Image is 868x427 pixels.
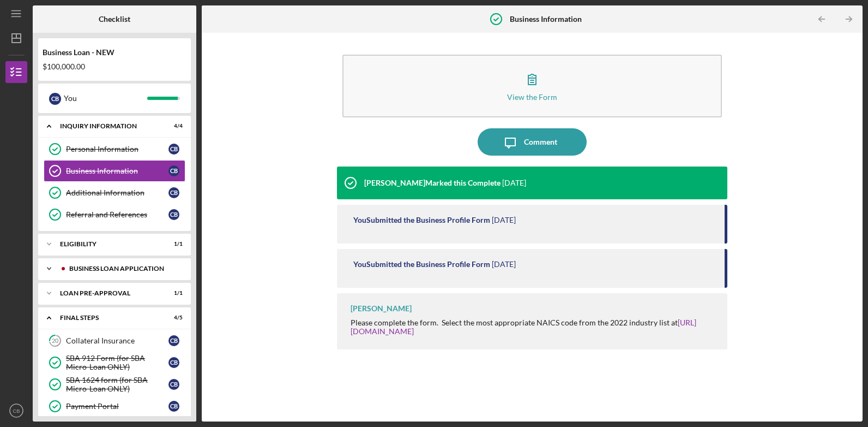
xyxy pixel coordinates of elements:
a: Additional InformationCB [44,182,185,204]
div: SBA 1624 form (for SBA Micro-Loan ONLY) [66,376,168,393]
button: Comment [478,128,587,156]
b: Business Information [510,15,582,23]
div: C B [168,187,179,198]
div: LOAN PRE-APPROVAL [60,290,155,296]
a: 20Collateral InsuranceCB [44,330,185,352]
div: $100,000.00 [43,62,186,71]
button: View the Form [342,55,721,117]
time: 2025-07-20 19:42 [492,260,516,269]
div: INQUIRY INFORMATION [60,123,155,129]
a: SBA 912 Form (for SBA Micro-Loan ONLY)CB [44,352,185,373]
div: C B [168,209,179,220]
tspan: 20 [52,337,59,345]
div: Please complete the form. Select the most appropriate NAICS code from the 2022 industry list at [351,318,716,336]
a: [URL][DOMAIN_NAME] [351,318,696,336]
div: C B [168,165,179,176]
div: Payment Portal [66,402,168,411]
div: Business Information [66,167,168,175]
div: Comment [524,128,557,156]
div: [PERSON_NAME] Marked this Complete [364,179,501,187]
div: 1 / 1 [163,241,183,247]
button: CB [5,400,27,422]
b: Checklist [99,15,130,23]
time: 2025-07-20 19:43 [492,216,516,224]
div: You Submitted the Business Profile Form [353,216,490,224]
div: BUSINESS LOAN APPLICATION [69,265,177,272]
div: 1 / 1 [163,290,183,296]
div: [PERSON_NAME] [351,304,412,313]
div: View the Form [507,93,557,101]
div: Additional Information [66,188,168,197]
div: Personal Information [66,145,168,153]
time: 2025-07-21 14:11 [502,179,526,187]
div: Referral and References [66,210,168,219]
div: C B [168,401,179,412]
a: SBA 1624 form (for SBA Micro-Loan ONLY)CB [44,373,185,395]
div: C B [168,379,179,390]
a: Business InformationCB [44,160,185,182]
a: Personal InformationCB [44,138,185,160]
div: ELIGIBILITY [60,241,155,247]
div: FINAL STEPS [60,315,155,321]
text: CB [13,408,20,414]
a: Referral and ReferencesCB [44,204,185,226]
div: 4 / 4 [163,123,183,129]
a: Payment PortalCB [44,395,185,417]
div: You Submitted the Business Profile Form [353,260,490,269]
div: C B [168,357,179,368]
div: Business Loan - NEW [43,48,186,57]
div: C B [168,335,179,346]
div: 4 / 5 [163,315,183,321]
div: Collateral Insurance [66,336,168,345]
div: C B [168,144,179,155]
div: You [64,89,147,108]
div: C B [49,93,61,105]
div: SBA 912 Form (for SBA Micro-Loan ONLY) [66,354,168,371]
